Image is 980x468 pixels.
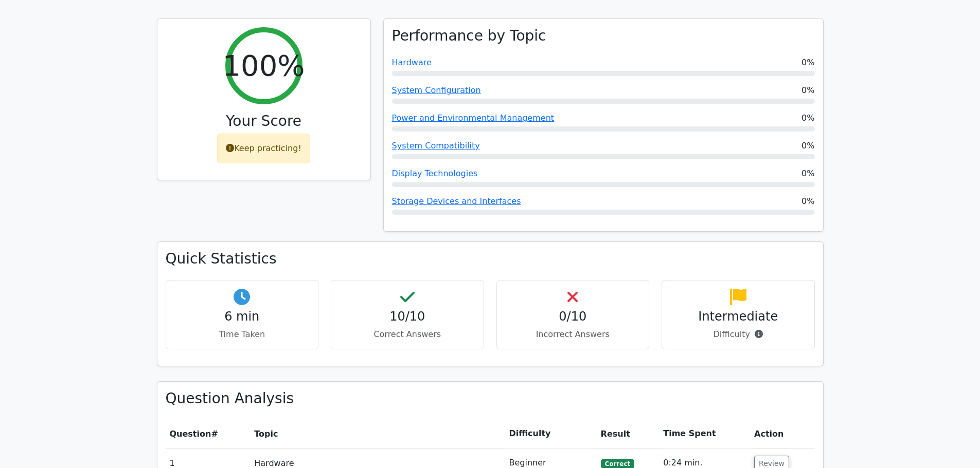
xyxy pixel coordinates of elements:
span: 0% [801,167,814,180]
a: Power and Environmental Management [392,113,555,123]
h3: Quick Statistics [166,250,815,268]
a: System Compatibility [392,141,480,151]
h4: 10/10 [340,309,475,324]
th: # [166,419,251,448]
th: Difficulty [505,419,596,448]
span: 0% [801,112,814,124]
h4: Intermediate [670,309,806,324]
p: Time Taken [174,328,310,341]
a: Display Technologies [392,169,478,178]
span: 0% [801,84,814,97]
a: Storage Devices and Interfaces [392,196,521,206]
p: Incorrect Answers [505,328,641,341]
span: Question [170,429,211,439]
span: 0% [801,57,814,69]
span: 0% [801,195,814,208]
h3: Your Score [166,113,362,130]
h4: 0/10 [505,309,641,324]
h3: Question Analysis [166,390,815,407]
a: Hardware [392,58,432,67]
th: Action [750,419,814,448]
h2: 100% [222,48,305,83]
p: Correct Answers [340,328,475,341]
h4: 6 min [174,309,310,324]
div: Keep practicing! [217,134,310,163]
a: System Configuration [392,85,481,95]
th: Time Spent [659,419,750,448]
p: Difficulty [670,328,806,341]
th: Topic [250,419,505,448]
th: Result [597,419,660,448]
span: 0% [801,140,814,152]
h3: Performance by Topic [392,27,546,45]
